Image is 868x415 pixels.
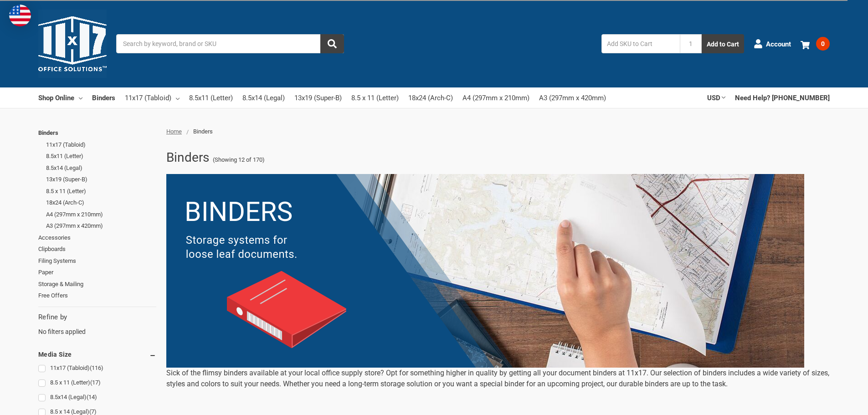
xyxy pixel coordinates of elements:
a: 8.5x11 (Letter) [46,150,156,162]
input: Search by keyword, brand or SKU [116,34,344,53]
a: Paper [38,266,156,278]
a: Shop Online [38,87,82,108]
a: Account [754,32,791,56]
a: 18x24 (Arch-C) [408,88,453,108]
button: Add to Cart [702,34,744,53]
a: A3 (297mm x 420mm) [46,220,156,232]
img: duty and tax information for United States [9,5,31,26]
a: 8.5x14 (Legal) [46,162,156,174]
a: 8.5 x 11 (Letter) [351,88,399,108]
a: 8.5x14 (Legal) [242,88,285,108]
span: 0 [816,37,830,51]
a: USD [707,87,725,108]
a: Free Offers [38,290,156,302]
a: 11x17 (Tabloid) [125,88,180,108]
h1: Binders [166,146,210,169]
h5: Refine by [38,312,156,323]
a: A4 (297mm x 210mm) [462,88,529,108]
input: Add SKU to Cart [601,34,680,53]
span: Binders [193,128,213,135]
h5: Media Size [38,349,156,360]
a: 0 [801,32,830,56]
a: 18x24 (Arch-C) [46,197,156,209]
span: (14) [87,394,97,400]
div: No filters applied [38,312,156,337]
a: A4 (297mm x 210mm) [46,209,156,220]
a: Need Help? [PHONE_NUMBER] [735,87,830,108]
a: Home [166,128,182,135]
a: Binders [38,127,156,139]
img: 11x17.com [38,10,107,78]
a: Filing Systems [38,255,156,267]
a: 8.5x11 (Letter) [189,88,233,108]
img: binders-2-.png [166,174,804,368]
a: 11x17 (Tabloid) [46,139,156,151]
span: (17) [90,379,101,386]
a: 8.5x14 (Legal) [38,391,156,404]
a: Binders [92,87,115,108]
a: 13x19 (Super-B) [46,174,156,185]
a: 13x19 (Super-B) [294,88,342,108]
span: (7) [89,408,97,415]
a: 8.5 x 11 (Letter) [38,377,156,389]
a: Accessories [38,232,156,244]
span: (116) [90,364,103,371]
a: 8.5 x 11 (Letter) [46,185,156,197]
a: 11x17 (Tabloid) [38,362,156,374]
span: Account [766,39,791,49]
span: (Showing 12 of 170) [213,155,265,164]
a: Clipboards [38,243,156,255]
a: A3 (297mm x 420mm) [539,88,606,108]
a: Storage & Mailing [38,278,156,290]
span: Sick of the flimsy binders available at your local office supply store? Opt for something higher ... [166,369,829,388]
